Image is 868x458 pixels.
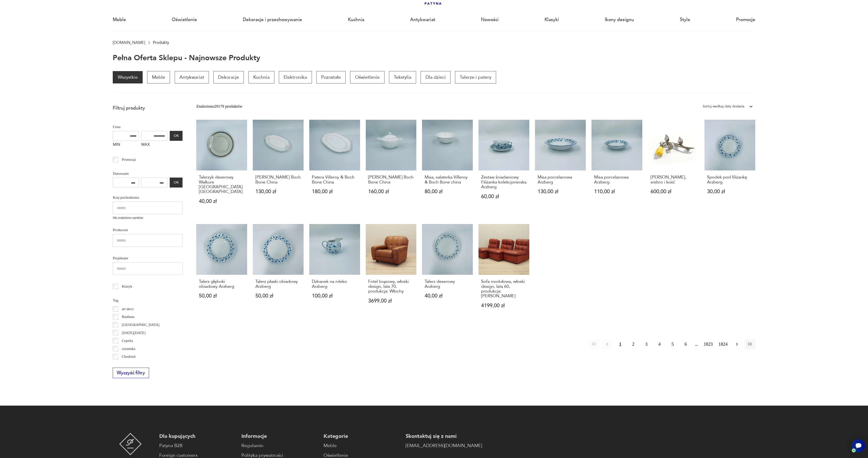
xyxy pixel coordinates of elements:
button: Wyczyść filtry [113,368,149,378]
p: [DATE][DATE] [122,330,145,336]
p: [GEOGRAPHIC_DATA] [122,322,160,328]
a: Oświetlenie [172,9,197,31]
p: 3699,00 zł [368,298,414,303]
a: Pozostałe [316,71,346,83]
img: Patyna - sklep z meblami i dekoracjami vintage [119,433,142,455]
a: Spodek pod filiżankę ArzbergSpodek pod filiżankę Arzberg30,00 zł [704,120,755,215]
h3: Zestaw śniadaniowy Filiżanka kolekcjonerska Arzberg [481,175,527,189]
a: Dekoracje i przechowywanie [243,9,302,31]
h3: Fotel brązowy, włoski design, lata 70, produkcja: Włochy [368,279,414,294]
a: [DOMAIN_NAME] [113,40,145,45]
a: Talerz płaski obiadowy ArzbergTalerz płaski obiadowy Arzberg50,00 zł [253,224,304,319]
a: Meble [113,9,126,31]
button: 1824 [717,339,729,349]
a: [EMAIL_ADDRESS][DOMAIN_NAME] [406,442,482,449]
a: Meble [147,71,170,83]
a: Antykwariat [175,71,209,83]
div: Znaleziono 29179 produktów [196,103,242,110]
p: Klasyk [122,283,132,289]
a: Meble [324,442,400,449]
a: Talerze i patery [455,71,496,83]
iframe: Smartsupp widget button [852,439,865,452]
p: Filtruj produkty [113,105,183,111]
button: 2 [628,339,638,349]
a: Patera Villeroy Boch Bone China[PERSON_NAME] Boch Bone China130,00 zł [253,120,304,215]
p: Projektant [113,255,183,261]
label: MAX [141,141,167,150]
p: Skontaktuj się z nami [406,433,482,440]
button: 3 [641,339,652,349]
a: Antykwariat [410,9,435,31]
p: Bauhaus [122,314,135,320]
h3: Misa, salaterka Villeroy & Boch Bone china [425,175,470,185]
h3: Talerz głęboki obiadowy Arzberg [199,279,244,289]
p: 600,00 zł [651,189,696,194]
a: Fotel brązowy, włoski design, lata 70, produkcja: WłochyFotel brązowy, włoski design, lata 70, pr... [366,224,417,319]
a: Tekstylia [389,71,416,83]
p: Kraj pochodzenia [113,194,183,201]
a: Talerz głęboki obiadowy ArzbergTalerz głęboki obiadowy Arzberg50,00 zł [196,224,247,319]
p: Datowanie [113,170,183,177]
button: OK [170,178,183,188]
h3: Misa porcelanowa Arzberg [594,175,640,185]
p: 4199,00 zł [481,303,527,308]
a: Misa porcelanowa ArzbergMisa porcelanowa Arzberg110,00 zł [591,120,642,215]
p: 130,00 zł [538,189,583,194]
p: Promocja [122,156,136,163]
p: 40,00 zł [199,199,244,204]
h3: Talerz deserowy Arzberg [425,279,470,289]
p: Informacje [241,433,318,440]
div: Sortuj według daty dodania [703,103,744,110]
a: Regulamin [241,442,318,449]
a: Promocje [736,9,755,31]
a: Style [680,9,690,31]
p: 50,00 zł [255,293,301,298]
a: Wszystkie [113,71,142,83]
button: 1823 [702,339,714,349]
p: 60,00 zł [481,194,527,199]
a: Misa, salaterka Villeroy & Boch Bone chinaMisa, salaterka Villeroy & Boch Bone china80,00 zł [422,120,473,215]
a: Kuchnia [249,71,274,83]
p: 80,00 zł [425,189,470,194]
p: 130,00 zł [255,189,301,194]
p: 30,00 zł [707,189,753,194]
p: 50,00 zł [199,293,244,298]
a: Broszka róża, srebro i kość[PERSON_NAME], srebro i kość600,00 zł [648,120,699,215]
button: 6 [680,339,691,349]
p: Cepelia [122,338,133,344]
a: Oświetlenie [350,71,384,83]
a: Nowości [481,9,499,31]
p: 160,00 zł [368,189,414,194]
h3: Dzbanek na mleko Arzberg [312,279,357,289]
button: 5 [667,339,678,349]
a: Sofa modułowa, włoski design, lata 60, produkcja: WłochySofa modułowa, włoski design, lata 60, pr... [479,224,529,319]
h3: Misa porcelanowa Arzberg [538,175,583,185]
p: 100,00 zł [312,293,357,298]
p: 180,00 zł [312,189,357,194]
p: 110,00 zł [594,189,640,194]
button: OK [170,131,183,141]
a: Ikony designu [605,9,634,31]
a: Talerz deserowy ArzbergTalerz deserowy Arzberg40,00 zł [422,224,473,319]
p: Dla kupujących [159,433,236,440]
h3: Sofa modułowa, włoski design, lata 60, produkcja: [PERSON_NAME] [481,279,527,299]
a: Dla dzieci [421,71,450,83]
a: Elektronika [279,71,312,83]
p: Tag [113,297,183,303]
p: Producent [113,227,183,233]
a: Zestaw śniadaniowy Filiżanka kolekcjonerska ArzbergZestaw śniadaniowy Filiżanka kolekcjonerska Ar... [479,120,529,215]
p: Nie znaleziono wyników [113,216,183,220]
a: Klasyki [544,9,559,31]
a: Dekoracje [213,71,244,83]
a: Dzbanek na mleko ArzbergDzbanek na mleko Arzberg100,00 zł [309,224,360,319]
